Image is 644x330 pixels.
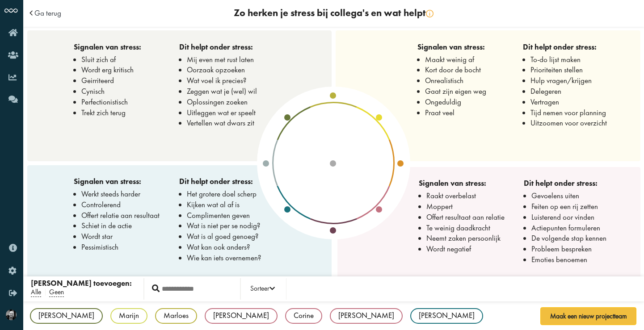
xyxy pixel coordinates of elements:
[187,86,274,97] li: Zeggen wat je (wel) wil
[530,86,617,97] li: Delegeren
[30,308,103,324] div: [PERSON_NAME]
[81,86,168,97] li: Cynisch
[187,54,274,65] li: Mij even met rust laten
[74,42,139,52] span: Signalen van stress
[31,278,132,289] div: [PERSON_NAME] toevoegen:
[426,223,512,234] li: Te weinig daadkracht
[530,75,617,86] li: Hulp vragen/krijgen
[524,178,617,189] div: :
[81,221,168,231] li: Schiet in de actie
[187,65,274,75] li: Oorzaak opzoeken
[523,42,617,53] div: :
[417,42,483,52] span: Signalen van stress
[410,308,483,324] div: [PERSON_NAME]
[523,42,594,52] span: Dit helpt onder stress
[31,288,41,297] span: Alle
[187,108,274,118] li: Uitleggen wat er speelt
[531,191,617,201] li: Gevoelens uiten
[425,75,512,86] li: Onrealistisch
[74,42,168,53] div: :
[179,176,274,187] div: :
[531,201,617,212] li: Feiten op een rij zetten
[417,42,512,53] div: :
[426,233,512,244] li: Neemt zaken persoonlijk
[425,54,512,65] li: Maakt weinig af
[155,308,197,324] div: Marloes
[74,176,139,186] span: Signalen van stress
[426,191,512,201] li: Raakt overbelast
[187,231,274,242] li: Wat is al goed genoeg?
[426,244,512,255] li: Wordt negatief
[419,178,512,189] div: :
[531,255,617,265] li: Emoties benoemen
[187,118,274,129] li: Vertellen wat dwars zit
[187,210,274,221] li: Complimenten geven
[81,75,168,86] li: Geirriteerd
[34,9,61,17] a: Ga terug
[425,86,512,97] li: Gaat zijn eigen weg
[540,307,637,325] button: Maak een nieuw projectteam
[187,75,274,86] li: Wat voel ik precies?
[234,8,434,18] div: Zo herken je stress bij collega's en wat helpt
[74,176,168,187] div: :
[81,210,168,221] li: Offert relatie aan resultaat
[205,308,278,324] div: [PERSON_NAME]
[524,178,595,188] span: Dit helpt onder stress
[179,176,251,186] span: Dit helpt onder stress
[81,189,168,200] li: Werkt steeds harder
[179,42,251,52] span: Dit helpt onder stress
[530,54,617,65] li: To-do lijst maken
[81,65,168,75] li: Wordt erg kritisch
[530,108,617,118] li: Tijd nemen voor planning
[110,308,147,324] div: Marijn
[425,108,512,118] li: Praat veel
[531,212,617,223] li: Luisterend oor vinden
[187,189,274,200] li: Het grotere doel scherp
[426,201,512,212] li: Moppert
[81,242,168,253] li: Pessimistisch
[425,65,512,75] li: Kort door de bocht
[531,223,617,234] li: Actiepunten formuleren
[81,108,168,118] li: Trekt zich terug
[49,288,64,297] span: Geen
[187,253,274,263] li: Wie kan iets overnemen?
[419,178,484,188] span: Signalen van stress
[530,97,617,108] li: Vertragen
[81,97,168,108] li: Perfectionistisch
[285,308,322,324] div: Corine
[531,244,617,255] li: Probleem bespreken
[330,308,403,324] div: [PERSON_NAME]
[426,10,434,17] img: info.svg
[81,231,168,242] li: Wordt star
[530,118,617,129] li: Uitzoomen voor overzicht
[426,212,512,223] li: Offert resultaat aan relatie
[425,97,512,108] li: Ongeduldig
[531,233,617,244] li: De volgende stap kennen
[187,221,274,231] li: Wat is niet per se nodig?
[250,284,275,294] div: Sorteer
[530,65,617,75] li: Prioriteiten stellen
[81,200,168,210] li: Controlerend
[187,200,274,210] li: Kijken wat al af is
[187,97,274,108] li: Oplossingen zoeken
[81,54,168,65] li: Sluit zich af
[187,242,274,253] li: Wat kan ook anders?
[179,42,274,53] div: :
